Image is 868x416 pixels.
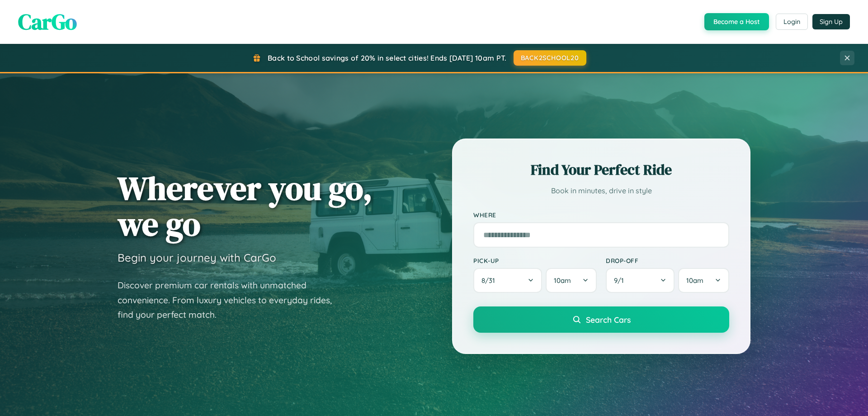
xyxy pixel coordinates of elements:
button: Become a Host [704,13,769,30]
button: Search Cars [473,306,729,333]
span: 10am [686,276,703,285]
label: Drop-off [606,257,729,264]
span: CarGo [18,7,77,37]
button: 9/1 [606,268,675,293]
h3: Begin your journey with CarGo [118,251,276,264]
button: BACK2SCHOOL20 [514,50,586,66]
button: 8/31 [473,268,542,293]
span: 9 / 1 [614,276,628,285]
span: Search Cars [586,315,631,325]
label: Pick-up [473,257,597,264]
span: 10am [554,276,571,285]
button: 10am [678,268,729,293]
span: Back to School savings of 20% in select cities! Ends [DATE] 10am PT. [268,53,506,62]
button: Login [776,14,808,30]
h1: Wherever you go, we go [118,170,373,242]
p: Discover premium car rentals with unmatched convenience. From luxury vehicles to everyday rides, ... [118,278,344,322]
button: Sign Up [812,14,850,29]
h2: Find Your Perfect Ride [473,160,729,180]
label: Where [473,211,729,219]
button: 10am [546,268,597,293]
span: 8 / 31 [481,276,500,285]
p: Book in minutes, drive in style [473,184,729,197]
